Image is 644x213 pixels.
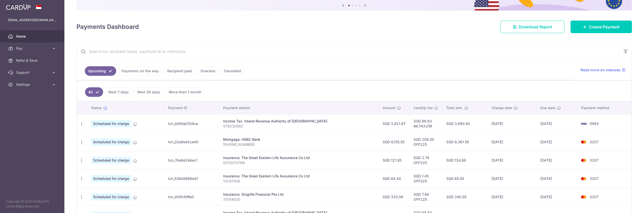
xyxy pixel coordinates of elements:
span: 3207 [590,140,598,144]
td: SGD 64.40 [379,169,410,188]
a: Cancelled [221,66,244,76]
span: Amount [383,105,395,110]
span: 3207 [590,158,598,162]
span: Status [91,105,102,110]
td: SGD 65.85 [442,169,488,188]
td: txn_538a5968dd1 [164,169,219,188]
span: 3207 [590,195,598,199]
td: [DATE] [488,169,536,188]
td: [DATE] [536,151,577,169]
td: SGD 68.63 MLTAX25R [410,114,442,133]
p: [PHONE_NUMBER] [223,142,375,147]
span: Scheduled for charge [91,175,131,182]
td: [DATE] [488,151,536,169]
span: Home [16,34,49,39]
td: [DATE] [536,169,577,188]
div: Income Tax. Inland Revenue Authority of [GEOGRAPHIC_DATA] [223,119,375,124]
td: SGD 124.69 [442,151,488,169]
img: Bank Card [579,157,589,163]
td: SGD 340.55 [442,188,488,206]
div: Mortgage. HSBC Bank [223,137,375,142]
td: SGD 9,361.55 [442,133,488,151]
td: SGD 7.49 OFF225 [410,188,442,206]
input: Search by recipient name, payment id or reference [77,43,620,59]
span: Settings [16,82,49,87]
td: [DATE] [488,188,536,206]
img: Bank Card [579,139,589,145]
td: txn_7da8e24dec1 [164,151,219,169]
div: Insurance. Singlife Financial Pte Ltd [223,192,375,197]
p: S7923088Z [223,124,375,129]
td: [DATE] [488,114,536,133]
p: 13247439 [223,179,375,184]
span: Download Report [519,24,552,30]
td: [DATE] [488,133,536,151]
a: Payments on the way [118,66,162,76]
span: 3207 [590,176,598,181]
span: Pay [16,46,49,51]
span: Refer & Save [16,58,49,63]
td: txn_0d5da07d4ca [164,114,219,133]
span: Scheduled for charge [91,120,131,127]
span: 0993 [590,121,599,126]
img: Bank Card [579,121,589,127]
td: SGD 3,990.50 [442,114,488,133]
td: SGD 3,921.87 [379,114,410,133]
div: Insurance. The Great Eastern Life Assurance Co Ltd [223,174,375,179]
td: SGD 2.74 OFF225 [410,151,442,169]
span: Read more on statuses [581,67,621,73]
td: [DATE] [536,188,577,206]
p: 31054630 [223,197,375,202]
img: Bank Card [579,176,589,182]
span: Help [12,4,22,8]
a: Read more on statuses [581,67,626,73]
td: SGD 1.45 OFF225 [410,169,442,188]
span: Scheduled for charge [91,138,131,146]
td: SGD 333.06 [379,188,410,206]
span: Due date [540,105,555,110]
td: SGD 121.95 [379,151,410,169]
th: Payment ID [164,101,219,114]
a: Create Payment [571,21,632,33]
a: Download Report [500,21,565,33]
h4: Payments Dashboard [76,22,139,31]
span: Support [16,70,49,75]
div: Insurance. The Great Eastern Life Assurance Co Ltd [223,155,375,160]
a: Upcoming [85,66,116,76]
td: SGD 9,155.55 [379,133,410,151]
a: Next 7 days [105,87,132,97]
th: Payment details [219,101,379,114]
p: 0070072769 [223,160,375,165]
a: Recipient paid [164,66,195,76]
span: CardUp fee [414,105,433,110]
a: Next 30 days [134,87,164,97]
p: [EMAIL_ADDRESS][DOMAIN_NAME] [8,18,56,23]
span: Scheduled for charge [91,193,131,200]
a: All [85,87,103,97]
img: Bank Card [579,194,589,200]
img: CardUp [6,4,31,10]
td: SGD 206.00 OFF225 [410,133,442,151]
td: [DATE] [536,114,577,133]
span: Create Payment [589,24,620,30]
td: txn_410fcfdffe0 [164,188,219,206]
td: [DATE] [536,133,577,151]
a: Overdue [197,66,219,76]
th: Payment method [577,101,631,114]
td: txn_02a9e42ce40 [164,133,219,151]
a: More than 1 month [166,87,205,97]
span: Charge date [492,105,512,110]
span: Total amt. [446,105,463,110]
span: Scheduled for charge [91,157,131,164]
